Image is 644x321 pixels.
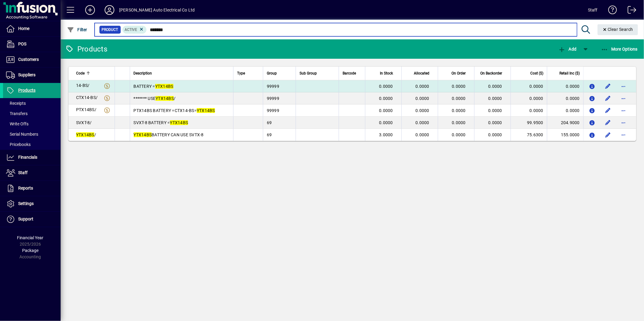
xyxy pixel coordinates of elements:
[80,5,100,15] button: Add
[530,70,543,77] span: Cost ($)
[343,70,361,77] div: Barcode
[156,96,174,101] em: YTX14BS
[76,107,96,112] span: PTX14BS/
[76,120,92,125] span: SVXT-8/
[76,83,90,88] span: 14-BS/
[134,120,188,125] span: SVXT-8 BATTERY =
[237,70,259,77] div: Type
[18,201,34,206] span: Settings
[3,108,61,119] a: Transfers
[452,132,466,137] span: 0.0000
[3,212,61,227] a: Support
[119,5,195,15] div: [PERSON_NAME] Auto Electrical Co Ltd
[488,108,502,113] span: 0.0000
[6,132,38,137] span: Serial Numbers
[18,186,33,190] span: Reports
[267,96,279,101] span: 99999
[122,26,147,34] mat-chip: Activation Status: Active
[511,129,547,141] td: 75.6300
[480,70,502,77] span: On Backorder
[134,84,173,89] span: BATTERY =
[3,165,61,180] a: Staff
[65,44,107,54] div: Products
[3,129,61,139] a: Serial Numbers
[267,132,272,137] span: 69
[76,70,111,77] div: Code
[547,104,583,117] td: 0.0000
[416,132,430,137] span: 0.0000
[134,132,152,137] em: YTX14BS
[300,70,317,77] span: Sub Group
[379,96,393,101] span: 0.0000
[623,1,636,21] a: Logout
[18,72,35,77] span: Suppliers
[379,84,393,89] span: 0.0000
[22,248,39,253] span: Package
[603,106,613,115] button: Edit
[416,96,430,101] span: 0.0000
[547,117,583,129] td: 204.9000
[237,70,245,77] span: Type
[76,132,96,137] span: /
[452,108,466,113] span: 0.0000
[343,70,356,77] span: Barcode
[267,108,279,113] span: 99999
[604,1,617,21] a: Knowledge Base
[511,104,547,117] td: 0.0000
[602,27,633,32] span: Clear Search
[452,96,466,101] span: 0.0000
[6,121,29,126] span: Write Offs
[442,70,471,77] div: On Order
[603,130,613,140] button: Edit
[18,88,35,93] span: Products
[3,21,61,36] a: Home
[76,70,85,77] span: Code
[416,120,430,125] span: 0.0000
[197,108,215,113] em: YTX14BS
[511,80,547,92] td: 0.0000
[558,47,576,51] span: Add
[18,26,29,31] span: Home
[557,44,578,55] button: Add
[267,70,277,77] span: Group
[65,24,89,35] button: Filter
[17,235,44,240] span: Financial Year
[6,111,28,116] span: Transfers
[170,120,188,125] em: YTX14BS
[3,196,61,211] a: Settings
[414,70,429,77] span: Allocated
[452,84,466,89] span: 0.0000
[619,118,629,127] button: More options
[125,28,137,32] span: Active
[619,106,629,115] button: More options
[18,57,39,62] span: Customers
[379,120,393,125] span: 0.0000
[598,24,638,35] button: Clear
[134,70,152,77] span: Description
[134,132,204,137] span: BATTERY CAN USE SVTX-8
[134,108,215,113] span: PTX14BS BATTERY =CTX14-BS=
[267,84,279,89] span: 99999
[3,68,61,83] a: Suppliers
[18,41,26,46] span: POS
[619,130,629,140] button: More options
[488,132,502,137] span: 0.0000
[67,27,87,32] span: Filter
[601,47,638,51] span: More Options
[547,80,583,92] td: 0.0000
[3,98,61,108] a: Receipts
[380,70,393,77] span: In Stock
[379,108,393,113] span: 0.0000
[3,52,61,67] a: Customers
[488,96,502,101] span: 0.0000
[6,142,31,147] span: Pricebooks
[478,70,508,77] div: On Backorder
[603,118,613,127] button: Edit
[619,94,629,103] button: More options
[488,120,502,125] span: 0.0000
[18,170,28,175] span: Staff
[588,5,598,15] div: Staff
[379,132,393,137] span: 3.0000
[452,120,466,125] span: 0.0000
[416,84,430,89] span: 0.0000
